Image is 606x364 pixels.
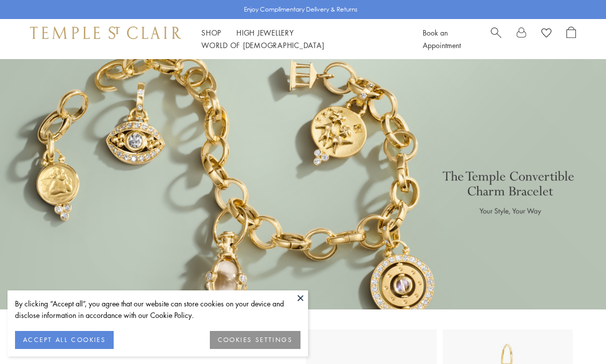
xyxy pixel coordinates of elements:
[15,331,114,349] button: ACCEPT ALL COOKIES
[566,27,576,52] a: Open Shopping Bag
[210,331,300,349] button: COOKIES SETTINGS
[201,27,400,52] nav: Main navigation
[236,28,294,38] a: High JewelleryHigh Jewellery
[201,28,221,38] a: ShopShop
[201,40,324,50] a: World of [DEMOGRAPHIC_DATA]World of [DEMOGRAPHIC_DATA]
[556,317,596,354] iframe: Gorgias live chat messenger
[423,28,461,50] a: Book an Appointment
[244,5,358,15] p: Enjoy Complimentary Delivery & Returns
[30,27,181,39] img: Temple St. Clair
[541,27,551,42] a: View Wishlist
[15,298,300,321] div: By clicking “Accept all”, you agree that our website can store cookies on your device and disclos...
[491,27,501,52] a: Search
